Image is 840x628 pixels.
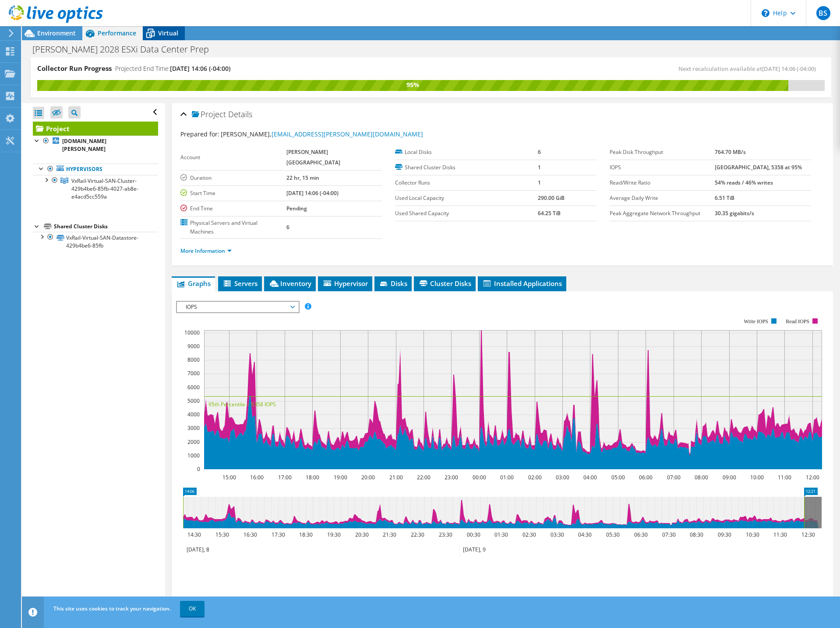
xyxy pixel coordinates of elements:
label: Physical Servers and Virtual Machines [180,219,286,236]
text: 15:00 [222,474,236,481]
a: Hypervisors [33,164,158,175]
text: 02:30 [522,531,536,538]
text: 01:00 [500,474,513,481]
a: VxRail-Virtual-SAN-Datastore-429b4be6-85fb [33,232,158,251]
label: IOPS [610,163,715,172]
text: Write IOPS [744,318,768,324]
label: Shared Cluster Disks [395,163,538,172]
span: This site uses cookies to track your navigation. [53,605,171,612]
text: 06:00 [639,474,652,481]
text: 22:00 [416,474,430,481]
text: 22:30 [410,531,424,538]
a: [DOMAIN_NAME][PERSON_NAME] [33,136,158,155]
text: 20:30 [355,531,368,538]
label: Used Local Capacity [395,194,538,202]
span: Hypervisor [322,279,368,288]
text: 11:30 [773,531,787,538]
text: 0 [197,465,200,473]
text: 21:00 [389,474,402,481]
text: 10000 [184,329,200,336]
a: More Information [180,247,232,255]
span: Next recalculation available at [678,65,820,73]
b: [PERSON_NAME][GEOGRAPHIC_DATA] [286,148,340,166]
b: [GEOGRAPHIC_DATA], 5358 at 95% [715,164,802,171]
span: BS [816,6,830,20]
b: 6.51 TiB [715,194,734,202]
text: 20:00 [361,474,374,481]
span: IOPS [181,302,294,312]
div: 95% [37,80,788,90]
text: 15:30 [215,531,229,538]
svg: \n [762,9,769,17]
text: 04:30 [578,531,591,538]
span: [DATE] 14:06 (-04:00) [762,65,816,73]
text: 10:00 [750,474,763,481]
text: 6000 [187,384,200,391]
text: 9000 [187,342,200,350]
b: 1 [538,179,541,186]
label: Account [180,153,286,162]
text: 18:00 [305,474,319,481]
text: 03:00 [555,474,569,481]
text: 12:00 [805,474,819,481]
b: 6 [538,148,541,156]
label: Start Time [180,189,286,198]
span: Details [228,109,252,119]
text: 23:30 [438,531,452,538]
text: 04:00 [583,474,596,481]
span: Environment [37,29,76,37]
label: Local Disks [395,148,538,157]
text: 16:00 [250,474,263,481]
b: 290.00 GiB [538,194,565,202]
text: 09:00 [722,474,736,481]
span: Disks [379,279,407,288]
label: Average Daily Write [610,194,715,202]
text: 05:00 [611,474,625,481]
span: Servers [222,279,258,288]
text: 02:00 [528,474,541,481]
text: 10:30 [745,531,759,538]
label: Collector Runs [395,178,538,187]
text: 8000 [187,356,200,363]
span: Inventory [268,279,311,288]
span: Graphs [176,279,211,288]
span: Installed Applications [482,279,562,288]
text: 18:30 [299,531,312,538]
text: 23:00 [444,474,458,481]
text: 7000 [187,370,200,377]
a: [EMAIL_ADDRESS][PERSON_NAME][DOMAIN_NAME] [272,130,423,138]
text: 00:30 [466,531,480,538]
text: 16:30 [243,531,257,538]
span: Cluster Disks [418,279,471,288]
span: VxRail-Virtual-SAN-Cluster-429b4be6-85fb-4027-ab8e-e4acd5cc559a [71,177,138,200]
text: 21:30 [382,531,396,538]
b: 1 [538,164,541,171]
label: Peak Aggregate Network Throughput [610,209,715,218]
h1: [PERSON_NAME] 2028 ESXi Data Center Prep [28,45,222,54]
text: 14:30 [187,531,201,538]
text: 2000 [187,438,200,446]
text: 07:30 [662,531,675,538]
text: 17:30 [271,531,285,538]
b: [DOMAIN_NAME][PERSON_NAME] [62,137,106,153]
text: 1000 [187,452,200,459]
label: Peak Disk Throughput [610,148,715,157]
text: 08:00 [694,474,708,481]
h4: Projected End Time: [115,64,230,73]
b: 22 hr, 15 min [286,174,319,181]
label: Duration [180,174,286,182]
text: 09:30 [717,531,731,538]
text: 5000 [187,397,200,405]
a: Project [33,122,158,136]
a: VxRail-Virtual-SAN-Cluster-429b4be6-85fb-4027-ab8e-e4acd5cc559a [33,175,158,202]
text: 06:30 [634,531,647,538]
text: 95th Percentile = 5358 IOPS [208,401,276,408]
label: Read/Write Ratio [610,178,715,187]
div: Shared Cluster Disks [54,221,158,232]
label: End Time [180,204,286,213]
text: 3000 [187,424,200,432]
b: 6 [286,223,289,231]
text: 19:30 [327,531,340,538]
span: Project [192,110,226,119]
text: 17:00 [278,474,291,481]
